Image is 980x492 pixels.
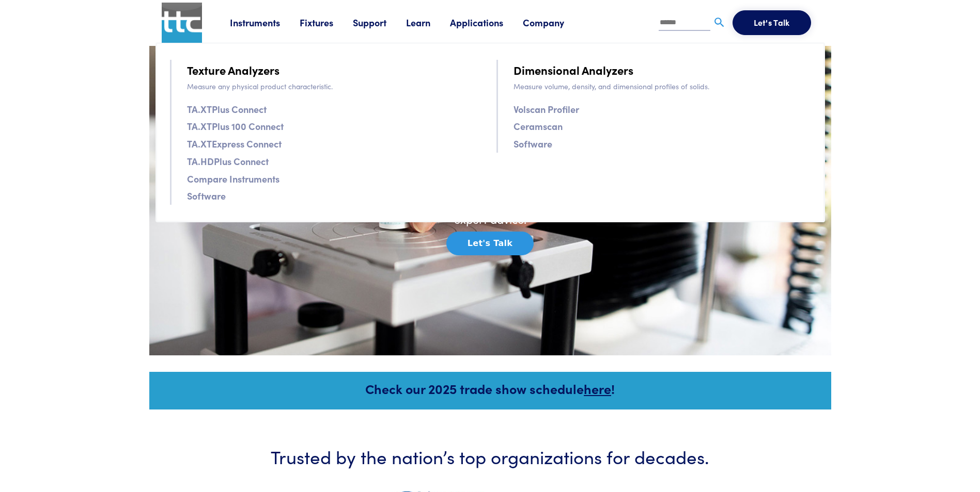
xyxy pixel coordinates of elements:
[523,16,584,29] a: Company
[187,171,279,186] a: Compare Instruments
[163,380,817,398] h5: Check our 2025 trade show schedule !
[187,61,279,79] a: Texture Analyzers
[300,16,353,29] a: Fixtures
[514,80,811,92] p: Measure volume, density, and dimensional profiles of solids.
[733,10,811,35] button: Let's Talk
[187,136,282,151] a: TA.XTExpress Connect
[514,102,579,117] a: Volscan Profiler
[446,232,534,255] button: Let's Talk
[187,102,267,117] a: TA.XTPlus Connect
[450,16,523,29] a: Applications
[353,16,406,29] a: Support
[187,154,269,169] a: TA.HDPlus Connect
[514,119,563,134] a: Ceramscan
[187,119,284,134] a: TA.XTPlus 100 Connect
[187,188,226,203] a: Software
[162,3,202,43] img: ttc_logo_1x1_v1.0.png
[230,16,300,29] a: Instruments
[187,80,484,92] p: Measure any physical product characteristic.
[514,61,633,79] a: Dimensional Analyzers
[514,136,552,151] a: Software
[584,380,611,398] a: here
[180,444,800,469] h3: Trusted by the nation’s top organizations for decades.
[406,16,450,29] a: Learn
